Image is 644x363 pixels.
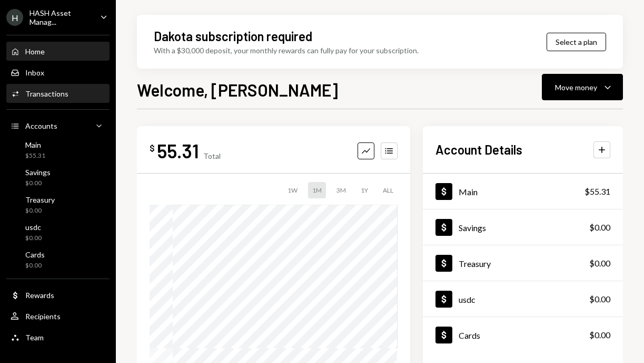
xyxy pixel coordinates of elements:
[423,245,623,281] a: Treasury$0.00
[6,137,110,163] a: Main$55.31
[283,182,302,198] div: 1W
[154,45,419,56] div: With a $30,000 deposit, your monthly rewards can fully pay for your subscription.
[25,206,55,215] div: $0.00
[332,182,350,198] div: 3M
[6,192,110,217] a: Treasury$0.00
[6,42,110,61] a: Home
[6,307,110,326] a: Recipients
[459,187,478,197] div: Main
[589,293,610,305] div: $0.00
[29,8,92,26] div: HASH Asset Manag...
[25,151,45,160] div: $55.31
[459,294,475,304] div: usdc
[6,9,23,26] div: H
[423,281,623,317] a: usdc$0.00
[25,261,45,270] div: $0.00
[25,140,45,149] div: Main
[137,79,338,100] h1: Welcome, [PERSON_NAME]
[25,68,44,77] div: Inbox
[25,179,51,188] div: $0.00
[6,165,110,190] a: Savings$0.00
[25,223,42,232] div: usdc
[25,312,61,321] div: Recipients
[589,221,610,234] div: $0.00
[6,219,110,245] a: usdc$0.00
[555,82,597,93] div: Move money
[25,333,44,342] div: Team
[459,223,486,233] div: Savings
[25,47,45,56] div: Home
[25,195,55,204] div: Treasury
[435,141,522,158] h2: Account Details
[589,329,610,341] div: $0.00
[203,151,221,160] div: Total
[6,285,110,304] a: Rewards
[547,33,606,51] button: Select a plan
[423,317,623,352] a: Cards$0.00
[356,182,372,198] div: 1Y
[423,209,623,245] a: Savings$0.00
[459,259,491,269] div: Treasury
[423,174,623,209] a: Main$55.31
[308,182,326,198] div: 1M
[154,27,312,45] div: Dakota subscription required
[6,247,110,272] a: Cards$0.00
[379,182,398,198] div: ALL
[150,143,155,154] div: $
[584,185,610,198] div: $55.31
[6,63,110,82] a: Inbox
[25,234,42,243] div: $0.00
[459,330,480,340] div: Cards
[6,84,110,103] a: Transactions
[6,328,110,347] a: Team
[25,168,51,177] div: Savings
[6,116,110,135] a: Accounts
[25,121,57,130] div: Accounts
[589,257,610,270] div: $0.00
[157,139,199,163] div: 55.31
[25,250,45,259] div: Cards
[25,89,68,98] div: Transactions
[542,74,623,100] button: Move money
[25,291,54,300] div: Rewards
